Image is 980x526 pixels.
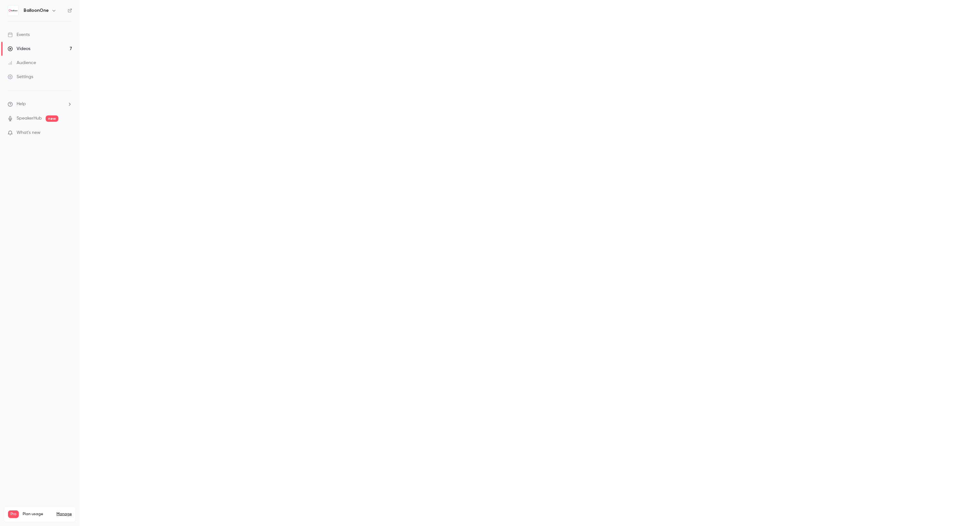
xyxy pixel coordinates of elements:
[23,512,53,517] span: Plan usage
[8,101,72,107] li: help-dropdown-opener
[8,510,19,518] span: Pro
[8,60,36,66] div: Audience
[8,5,18,16] img: BalloonOne
[17,129,41,136] span: What's new
[8,32,30,38] div: Events
[46,115,58,122] span: new
[8,46,30,52] div: Videos
[24,7,49,14] h6: BalloonOne
[64,130,72,136] iframe: Noticeable Trigger
[17,101,26,107] span: Help
[56,512,72,517] a: Manage
[8,74,33,80] div: Settings
[17,115,42,122] a: SpeakerHub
